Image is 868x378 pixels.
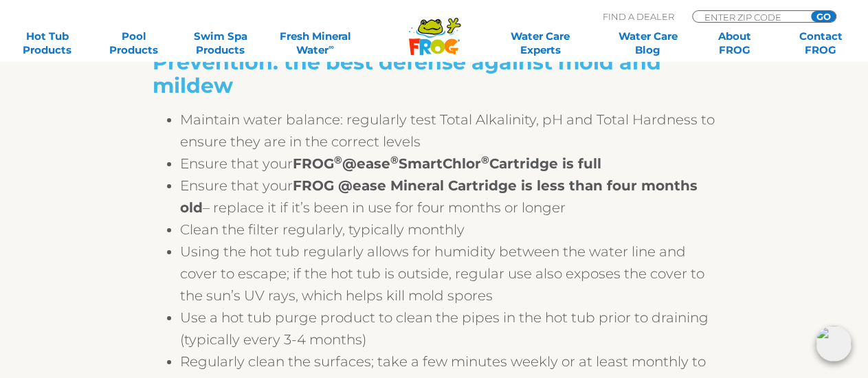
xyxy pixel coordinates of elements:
[100,30,168,57] a: PoolProducts
[180,153,716,175] li: Ensure that your
[816,326,852,362] img: openIcon
[700,30,768,57] a: AboutFROG
[180,177,698,216] strong: FROG @ease Mineral Cartridge is less than four months old
[811,11,836,22] input: GO
[481,153,489,166] sup: ®
[293,155,601,172] strong: FROG @ease SmartChlor Cartridge is full
[273,30,357,57] a: Fresh MineralWater∞
[603,10,674,23] p: Find A Dealer
[486,30,595,57] a: Water CareExperts
[153,49,661,98] strong: Prevention: the best defense against mold and mildew
[187,30,254,57] a: Swim SpaProducts
[180,307,716,351] li: Use a hot tub purge product to clean the pipes in the hot tub prior to draining (typically every ...
[14,30,81,57] a: Hot TubProducts
[334,153,342,166] sup: ®
[329,42,334,52] sup: ∞
[180,109,716,153] li: Maintain water balance: regularly test Total Alkalinity, pH and Total Hardness to ensure they are...
[180,219,716,241] li: Clean the filter regularly, typically monthly
[787,30,854,57] a: ContactFROG
[703,11,796,23] input: Zip Code Form
[180,175,716,219] li: Ensure that your – replace it if it’s been in use for four months or longer
[180,241,716,307] li: Using the hot tub regularly allows for humidity between the water line and cover to escape; if th...
[614,30,682,57] a: Water CareBlog
[390,153,399,166] sup: ®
